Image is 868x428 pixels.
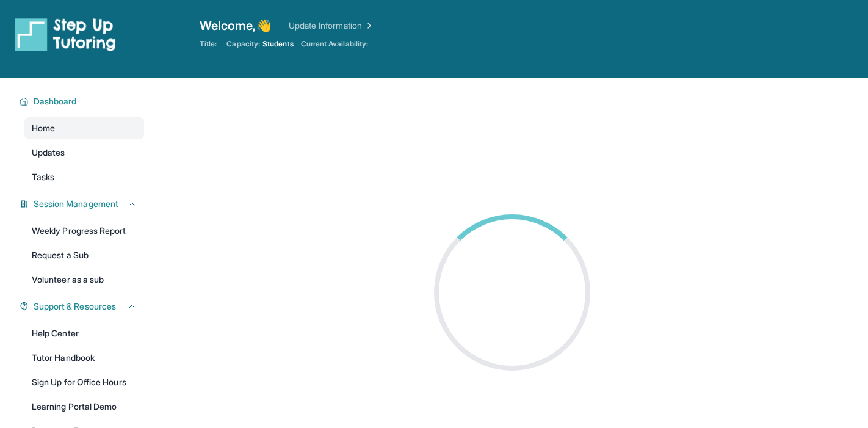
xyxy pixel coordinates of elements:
[29,198,137,210] button: Session Management
[226,39,260,49] span: Capacity:
[24,371,144,393] a: Sign Up for Office Hours
[15,17,116,51] img: logo
[289,20,374,32] a: Update Information
[34,95,77,107] span: Dashboard
[34,300,116,313] span: Support & Resources
[24,220,144,242] a: Weekly Progress Report
[24,142,144,164] a: Updates
[362,20,374,32] img: Chevron Right
[200,17,272,34] span: Welcome, 👋
[24,322,144,344] a: Help Center
[262,39,294,49] span: Students
[34,198,118,210] span: Session Management
[32,147,65,159] span: Updates
[24,166,144,188] a: Tasks
[24,269,144,291] a: Volunteer as a sub
[301,39,368,49] span: Current Availability:
[29,95,137,107] button: Dashboard
[24,347,144,369] a: Tutor Handbook
[24,117,144,139] a: Home
[24,244,144,266] a: Request a Sub
[32,171,54,183] span: Tasks
[32,122,55,134] span: Home
[200,39,217,49] span: Title:
[24,396,144,418] a: Learning Portal Demo
[29,300,137,313] button: Support & Resources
